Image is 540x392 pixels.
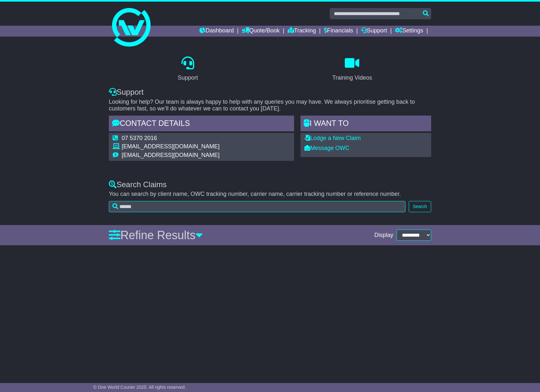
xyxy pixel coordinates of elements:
div: I WANT to [300,116,431,133]
a: Settings [395,26,423,37]
a: Support [173,54,202,84]
div: Training Videos [332,74,372,82]
td: [EMAIL_ADDRESS][DOMAIN_NAME] [122,152,220,159]
a: Quote/Book [242,26,280,37]
div: Support [109,88,431,97]
a: Dashboard [199,26,234,37]
p: You can search by client name, OWC tracking number, carrier name, carrier tracking number or refe... [109,191,431,198]
div: Search Claims [109,180,431,189]
span: © One World Courier 2025. All rights reserved. [93,385,186,390]
td: [EMAIL_ADDRESS][DOMAIN_NAME] [122,143,220,152]
a: Refine Results [109,229,203,242]
div: Support [178,74,198,82]
a: Training Videos [328,54,376,84]
a: Lodge a New Claim [304,135,361,141]
div: Contact Details [109,116,294,133]
p: Looking for help? Our team is always happy to help with any queries you may have. We always prior... [109,99,431,112]
a: Financials [324,26,353,37]
a: Message OWC [304,145,349,151]
a: Tracking [288,26,316,37]
button: Search [409,201,431,212]
td: 07 5370 2016 [122,135,220,144]
a: Support [361,26,387,37]
span: Display [374,232,393,239]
